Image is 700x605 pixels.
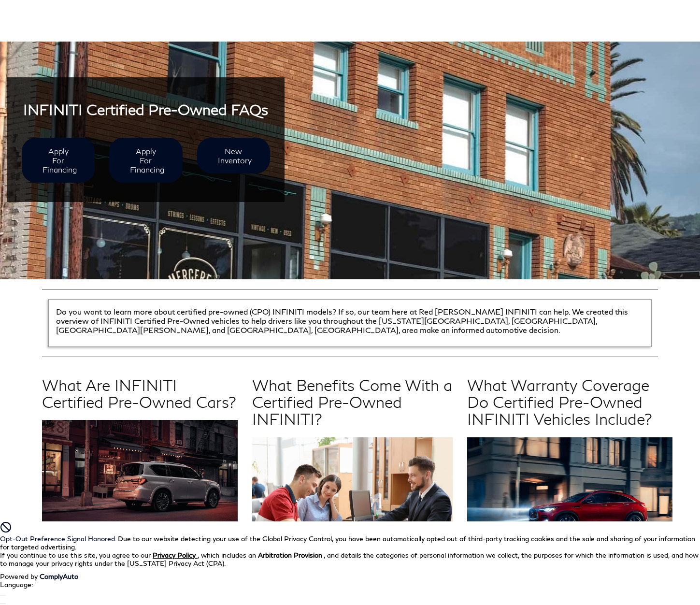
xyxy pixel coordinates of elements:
a: Apply For Financing [22,138,95,183]
h2: What Warranty Coverage Do Certified Pre-Owned INFINITI Vehicles Include? [467,376,672,428]
a: New Inventory [197,138,270,173]
h1: INFINITI Certified Pre-Owned FAQs [22,101,270,117]
a: ComplyAuto [40,572,78,580]
img: INFINITI Certified Pre-Owned FAQs [42,420,238,550]
img: INFINITI Certified Pre-Owned FAQs [252,437,453,571]
a: Apply For Financing [109,138,182,183]
p: Do you want to learn more about certified pre-owned (CPO) INFINITI models? If so, our team here a... [56,307,644,334]
img: INFINITI Certified Pre-Owned FAQs [467,437,672,574]
u: Privacy Policy [153,551,196,559]
h2: What Are INFINITI Certified Pre-Owned Cars? [42,376,238,410]
a: Privacy Policy [153,551,198,559]
strong: Arbitration Provision [258,551,322,559]
h2: What Benefits Come With a Certified Pre-Owned INFINITI? [252,376,453,428]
